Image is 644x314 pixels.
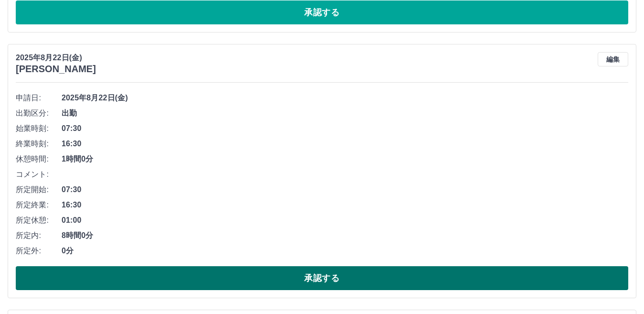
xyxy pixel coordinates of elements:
span: 所定開始: [16,184,62,195]
button: 承認する [16,266,628,290]
button: 編集 [598,52,628,66]
span: 申請日: [16,92,62,104]
span: 所定外: [16,245,62,257]
span: 0分 [62,245,628,257]
span: 8時間0分 [62,230,628,241]
span: 所定終業: [16,199,62,211]
span: 01:00 [62,215,628,226]
span: 所定休憩: [16,215,62,226]
button: 承認する [16,0,628,24]
span: 出勤区分: [16,108,62,119]
span: 休憩時間: [16,153,62,165]
span: コメント: [16,169,62,180]
span: 2025年8月22日(金) [62,92,628,104]
span: 出勤 [62,108,628,119]
span: 07:30 [62,184,628,195]
span: 16:30 [62,138,628,150]
p: 2025年8月22日(金) [16,52,96,64]
span: 07:30 [62,123,628,134]
h3: [PERSON_NAME] [16,64,96,75]
span: 始業時刻: [16,123,62,134]
span: 所定内: [16,230,62,241]
span: 1時間0分 [62,153,628,165]
span: 終業時刻: [16,138,62,150]
span: 16:30 [62,199,628,211]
